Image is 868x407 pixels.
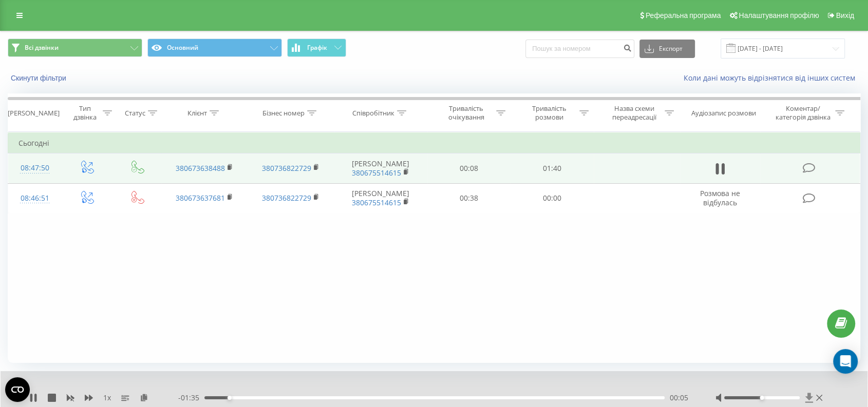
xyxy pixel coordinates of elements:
td: Сьогодні [8,133,860,153]
td: 00:38 [427,183,511,213]
a: 380673637681 [176,193,225,203]
span: Всі дзвінки [25,44,59,52]
div: Тип дзвінка [70,104,100,122]
a: 380673638488 [176,163,225,173]
span: 00:05 [670,393,688,403]
div: 08:47:50 [18,158,51,178]
button: Експорт [639,40,695,58]
div: Статус [125,109,145,118]
a: 380736822729 [262,163,311,173]
div: Accessibility label [228,396,232,400]
div: Аудіозапис розмови [691,109,756,118]
button: Основний [147,38,282,57]
span: Налаштування профілю [739,11,819,20]
span: - 01:35 [178,393,204,403]
td: 00:00 [511,183,594,213]
div: Коментар/категорія дзвінка [772,104,833,122]
button: Скинути фільтри [8,73,71,83]
div: Бізнес номер [262,109,305,118]
button: Всі дзвінки [8,38,142,57]
td: [PERSON_NAME] [334,183,427,213]
div: Accessibility label [760,396,764,400]
span: Вихід [836,11,854,20]
span: 1 x [103,393,111,403]
div: Тривалість розмови [522,104,577,122]
div: 08:46:51 [18,188,51,208]
span: Графік [307,44,327,51]
div: Open Intercom Messenger [833,349,858,374]
div: Назва схеми переадресації [607,104,662,122]
a: 380736822729 [262,193,311,203]
div: [PERSON_NAME] [8,109,60,118]
td: 01:40 [511,153,594,183]
a: 380675514615 [352,168,401,178]
td: [PERSON_NAME] [334,153,427,183]
input: Пошук за номером [525,40,634,58]
div: Клієнт [187,109,207,118]
span: Розмова не відбулась [700,188,740,207]
a: Коли дані можуть відрізнятися вiд інших систем [684,73,860,83]
td: 00:08 [427,153,511,183]
div: Співробітник [352,109,394,118]
a: 380675514615 [352,198,401,207]
button: Open CMP widget [5,377,30,402]
button: Графік [287,38,346,57]
div: Тривалість очікування [439,104,494,122]
span: Реферальна програма [646,11,721,20]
